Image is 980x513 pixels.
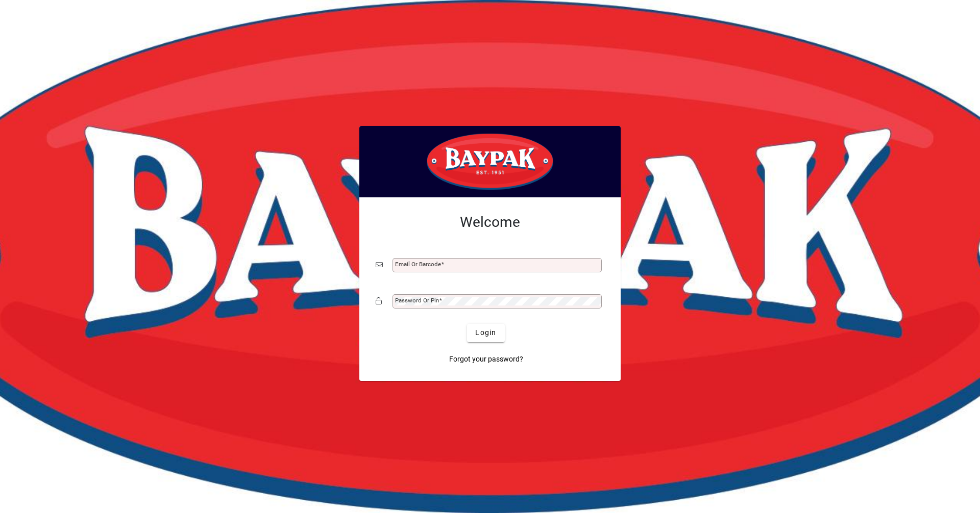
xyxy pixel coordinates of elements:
[475,327,496,338] span: Login
[449,354,523,365] span: Forgot your password?
[376,214,604,231] h2: Welcome
[395,297,439,304] mat-label: Password or Pin
[445,350,527,369] a: Forgot your password?
[395,261,441,268] mat-label: Email or Barcode
[467,324,504,342] button: Login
